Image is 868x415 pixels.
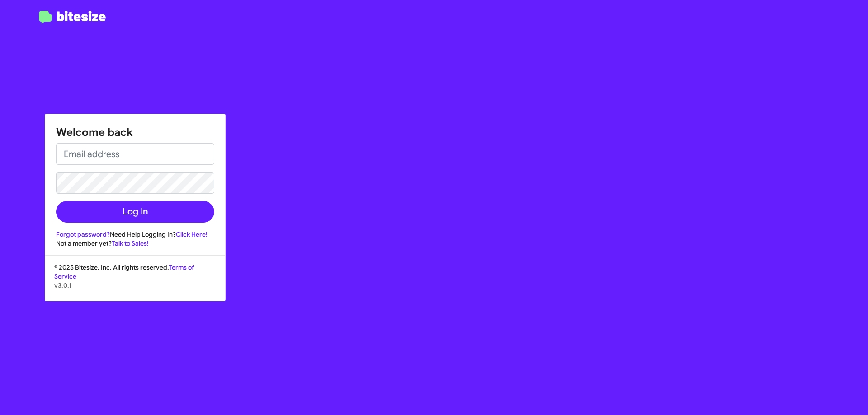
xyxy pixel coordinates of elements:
a: Click Here! [176,230,208,238]
a: Talk to Sales! [112,239,149,247]
a: Forgot password? [56,230,110,238]
p: v3.0.1 [54,281,216,290]
div: Not a member yet? [56,239,214,248]
button: Log In [56,201,214,223]
input: Email address [56,143,214,165]
h1: Welcome back [56,125,214,140]
div: Need Help Logging In? [56,230,214,239]
div: © 2025 Bitesize, Inc. All rights reserved. [45,263,225,301]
